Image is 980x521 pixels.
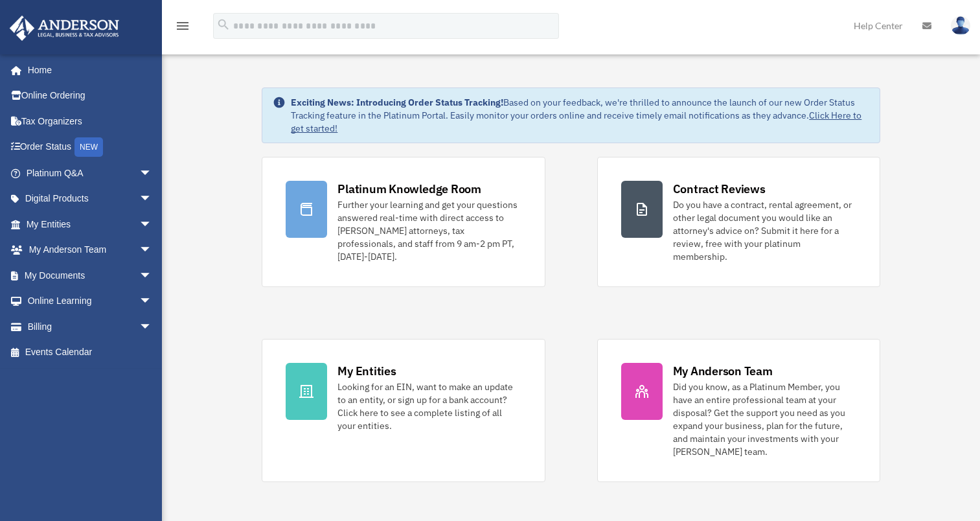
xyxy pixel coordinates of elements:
[139,160,165,187] span: arrow_drop_down
[951,16,970,35] img: User Pic
[139,262,165,289] span: arrow_drop_down
[673,380,856,458] div: Did you know, as a Platinum Member, you have an entire professional team at your disposal? Get th...
[337,198,521,263] div: Further your learning and get your questions answered real-time with direct access to [PERSON_NAM...
[139,211,165,238] span: arrow_drop_down
[597,339,880,482] a: My Anderson Team Did you know, as a Platinum Member, you have an entire professional team at your...
[291,97,503,108] strong: Exciting News: Introducing Order Status Tracking!
[9,57,165,83] a: Home
[673,181,766,197] div: Contract Reviews
[6,16,123,41] img: Anderson Advisors Platinum Portal
[9,108,172,134] a: Tax Organizers
[139,186,165,213] span: arrow_drop_down
[175,23,190,34] a: menu
[291,110,861,134] a: Click Here to get started!
[291,96,869,135] div: Based on your feedback, we're thrilled to announce the launch of our new Order Status Tracking fe...
[139,237,165,264] span: arrow_drop_down
[175,18,190,34] i: menu
[9,288,172,314] a: Online Learningarrow_drop_down
[216,17,231,32] i: search
[337,363,396,379] div: My Entities
[262,339,545,482] a: My Entities Looking for an EIN, want to make an update to an entity, or sign up for a bank accoun...
[673,198,856,263] div: Do you have a contract, rental agreement, or other legal document you would like an attorney's ad...
[139,314,165,340] span: arrow_drop_down
[673,363,773,379] div: My Anderson Team
[337,380,521,432] div: Looking for an EIN, want to make an update to an entity, or sign up for a bank account? Click her...
[9,83,172,109] a: Online Ordering
[9,262,172,288] a: My Documentsarrow_drop_down
[597,157,880,287] a: Contract Reviews Do you have a contract, rental agreement, or other legal document you would like...
[337,181,481,197] div: Platinum Knowledge Room
[9,314,172,340] a: Billingarrow_drop_down
[74,137,103,157] div: NEW
[9,186,172,212] a: Digital Productsarrow_drop_down
[9,211,172,237] a: My Entitiesarrow_drop_down
[262,157,545,287] a: Platinum Knowledge Room Further your learning and get your questions answered real-time with dire...
[9,160,172,186] a: Platinum Q&Aarrow_drop_down
[9,134,172,161] a: Order StatusNEW
[9,340,172,365] a: Events Calendar
[139,288,165,315] span: arrow_drop_down
[9,237,172,263] a: My Anderson Teamarrow_drop_down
